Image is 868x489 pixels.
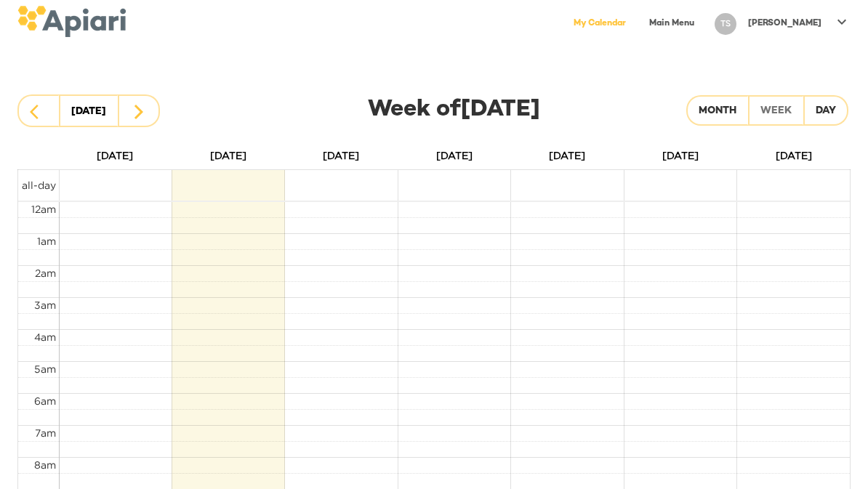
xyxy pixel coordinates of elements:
span: 12am [31,203,56,214]
span: [DATE] [97,150,133,161]
button: Month [686,95,749,126]
span: [DATE] [776,150,812,161]
span: 7am [35,427,56,438]
span: [DATE] [549,150,585,161]
button: Week [748,95,804,126]
div: Week of [DATE] [199,94,669,127]
div: TS [715,13,736,35]
span: all-day [22,179,56,190]
div: Month [699,102,736,121]
button: [DATE] [59,94,118,127]
div: Week [760,102,792,121]
p: [PERSON_NAME] [748,17,821,30]
span: 8am [34,459,56,470]
span: [DATE] [436,150,473,161]
span: 5am [34,363,56,374]
span: [DATE] [323,150,359,161]
span: 1am [37,235,56,246]
span: 6am [34,395,56,406]
a: Main Menu [640,9,703,39]
a: My Calendar [565,9,635,39]
span: [DATE] [210,150,246,161]
span: 2am [35,267,56,278]
div: [DATE] [71,102,106,122]
img: logo [17,6,126,37]
span: 4am [34,331,56,342]
div: Day [816,102,836,121]
span: [DATE] [662,150,699,161]
button: Day [803,95,848,126]
span: 3am [34,299,56,310]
